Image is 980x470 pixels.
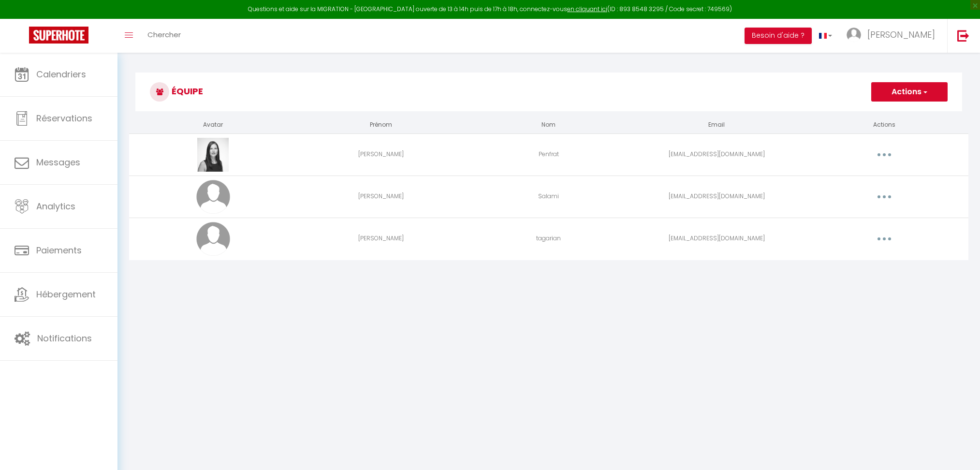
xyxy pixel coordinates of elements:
span: Messages [36,156,80,168]
a: en cliquant ici [567,5,607,13]
td: [EMAIL_ADDRESS][DOMAIN_NAME] [633,133,801,176]
td: [EMAIL_ADDRESS][DOMAIN_NAME] [633,176,801,218]
span: Chercher [147,29,181,40]
span: Hébergement [36,288,96,300]
img: 17532138273167.PNG [197,138,229,172]
span: [PERSON_NAME] [867,29,935,41]
button: Actions [871,82,948,102]
td: [EMAIL_ADDRESS][DOMAIN_NAME] [633,218,801,260]
th: Actions [801,117,968,133]
a: Chercher [140,19,188,53]
span: Réservations [36,112,92,124]
span: Notifications [37,332,92,344]
span: Paiements [36,244,82,256]
th: Prénom [297,117,465,133]
img: logout [957,29,969,42]
img: avatar.png [196,180,230,214]
button: Besoin d'aide ? [745,28,812,44]
span: Calendriers [36,68,86,80]
a: ... [PERSON_NAME] [839,19,947,53]
iframe: LiveChat chat widget [939,429,980,470]
img: ... [847,28,861,42]
td: [PERSON_NAME] [297,176,465,218]
th: Email [633,117,801,133]
img: Super Booking [29,27,88,44]
th: Nom [465,117,632,133]
th: Avatar [129,117,297,133]
h3: Équipe [135,73,962,111]
td: Salami [465,176,632,218]
span: Analytics [36,200,75,212]
td: [PERSON_NAME] [297,133,465,176]
td: [PERSON_NAME] [297,218,465,260]
td: tagarian [465,218,632,260]
td: Penfrat [465,133,632,176]
img: avatar.png [196,222,230,256]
